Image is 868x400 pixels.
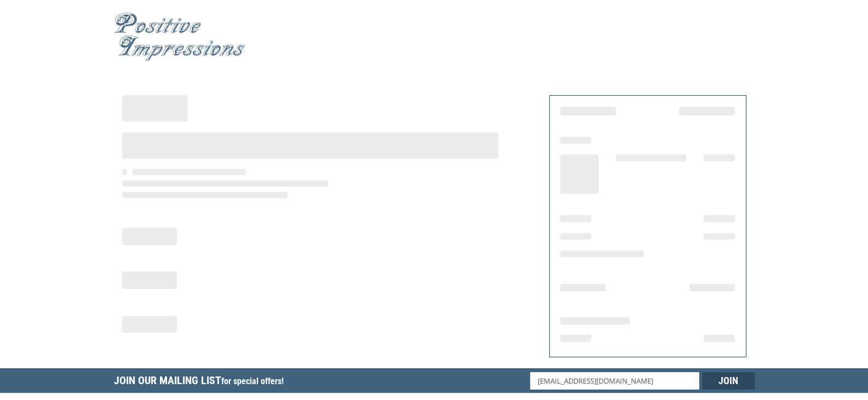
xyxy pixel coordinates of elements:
h5: Join Our Mailing List [114,368,289,396]
span: for special offers! [221,376,284,386]
input: Email [530,372,699,390]
input: Join [702,372,755,390]
img: Positive Impressions [114,13,245,61]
